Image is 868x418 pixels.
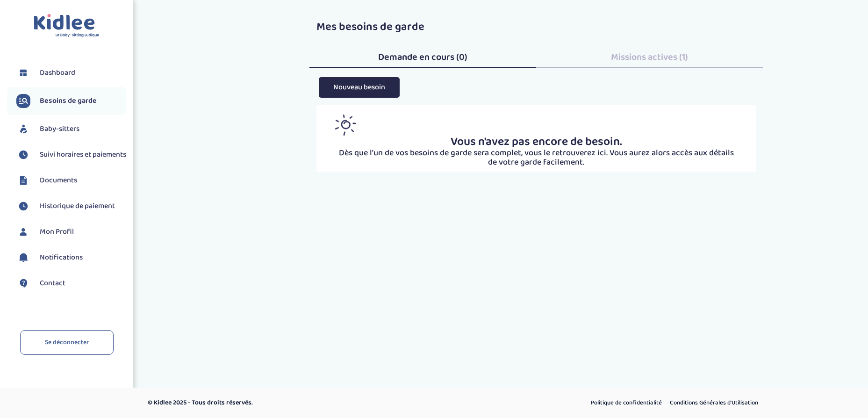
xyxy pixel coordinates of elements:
img: besoin.svg [16,94,30,108]
span: Dashboard [40,67,75,79]
span: Contact [40,278,65,289]
a: Besoins de garde [16,94,126,108]
p: Vous n'avez pas encore de besoin. [335,136,737,149]
span: Missions actives (1) [611,50,688,65]
span: Documents [40,175,77,186]
img: contact.svg [16,276,30,290]
a: Suivi horaires et paiements [16,148,126,162]
img: suivihoraire.svg [16,199,30,213]
a: Politique de confidentialité [588,397,665,409]
button: Nouveau besoin [319,77,400,97]
span: Mon Profil [40,226,74,238]
a: Dashboard [16,66,126,80]
img: notification.svg [16,251,30,265]
img: babysitters.svg [16,122,30,136]
img: profil.svg [16,225,30,239]
a: Documents [16,173,126,187]
p: © Kidlee 2025 - Tous droits réservés. [148,398,474,408]
a: Historique de paiement [16,199,126,213]
img: logo.svg [34,14,100,38]
img: documents.svg [16,173,30,187]
a: Se déconnecter [20,330,114,355]
a: Contact [16,276,126,290]
span: Demande en cours (0) [378,50,467,65]
img: inscription_membre_sun.png [335,115,356,136]
a: Baby-sitters [16,122,126,136]
a: Conditions Générales d’Utilisation [667,397,761,409]
a: Mon Profil [16,225,126,239]
span: Besoins de garde [40,95,97,107]
span: Suivi horaires et paiements [40,149,126,160]
span: Notifications [40,252,83,263]
p: Dès que l'un de vos besoins de garde sera complet, vous le retrouverez ici. Vous aurez alors accè... [335,149,737,167]
span: Baby-sitters [40,123,79,135]
a: Notifications [16,251,126,265]
span: Historique de paiement [40,201,115,212]
img: dashboard.svg [16,66,30,80]
span: Mes besoins de garde [316,18,424,36]
img: suivihoraire.svg [16,148,30,162]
